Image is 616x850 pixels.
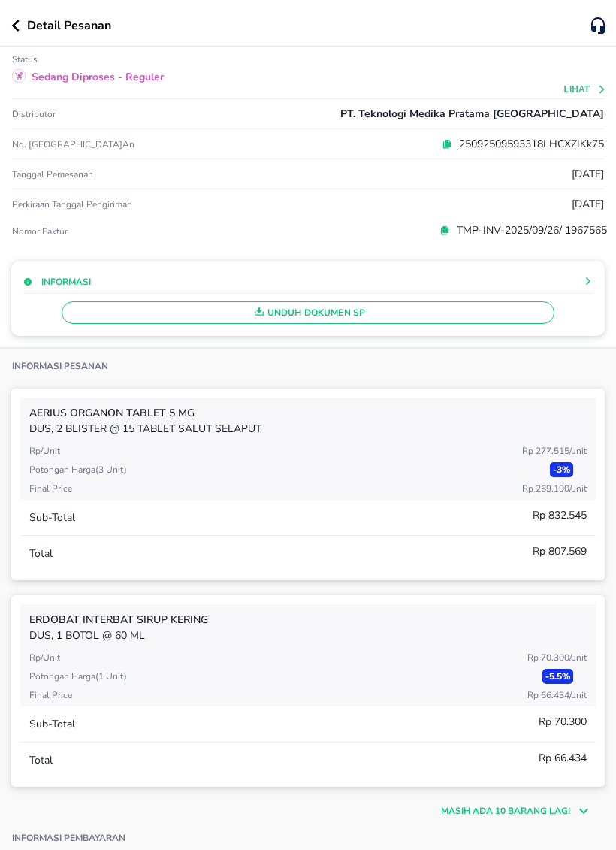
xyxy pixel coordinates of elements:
p: Informasi Pesanan [12,360,108,372]
p: Rp 807.569 [533,543,587,559]
p: Rp/Unit [29,444,60,458]
p: Status [12,53,38,65]
p: Sub-Total [29,716,75,732]
p: Sub-Total [29,510,75,525]
p: ERDOBAT Interbat SIRUP KERING [29,612,587,628]
p: Sedang diproses - Reguler [32,69,164,85]
p: Detail Pesanan [27,17,111,35]
button: Unduh Dokumen SP [62,301,554,324]
p: TMP-INV-2025/09/26/ 1967565 [450,222,607,238]
p: Rp 66.434 [539,750,587,766]
p: Rp 269.190 [522,482,587,495]
p: Nomor faktur [12,225,210,237]
p: Rp 832.545 [533,507,587,523]
p: Informasi pembayaran [12,832,125,844]
p: Rp 277.515 [522,444,587,458]
p: AERIUS Organon TABLET 5 MG [29,405,587,421]
p: Final Price [29,482,72,495]
p: Distributor [12,108,56,120]
p: PT. Teknologi Medika Pratama [GEOGRAPHIC_DATA] [340,106,604,122]
p: DUS, 2 BLISTER @ 15 TABLET SALUT SELAPUT [29,421,587,437]
p: Perkiraan Tanggal Pengiriman [12,198,132,210]
p: Tanggal pemesanan [12,168,93,180]
p: Rp 70.300 [539,714,587,730]
p: Informasi [41,275,91,289]
p: Masih ada 10 barang lagi [441,804,570,818]
p: Potongan harga ( 1 Unit ) [29,670,127,683]
p: Rp 70.300 [527,651,587,664]
span: / Unit [569,482,587,495]
button: Informasi [23,275,91,289]
p: Total [29,752,53,768]
button: Lihat [564,84,607,95]
p: Rp 66.434 [527,688,587,702]
p: No. [GEOGRAPHIC_DATA]an [12,138,210,150]
p: Total [29,546,53,561]
p: Rp/Unit [29,651,60,664]
p: - 5.5 % [542,669,573,684]
p: Final Price [29,688,72,702]
span: Unduh Dokumen SP [68,303,548,322]
p: 25092509593318LHCXZIKk75 [452,136,604,152]
p: - 3 % [550,462,573,477]
span: / Unit [569,445,587,457]
p: [DATE] [572,196,604,212]
p: DUS, 1 BOTOL @ 60 ML [29,628,587,643]
span: / Unit [569,652,587,664]
p: [DATE] [572,166,604,182]
span: / Unit [569,689,587,701]
p: Potongan harga ( 3 Unit ) [29,463,127,476]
